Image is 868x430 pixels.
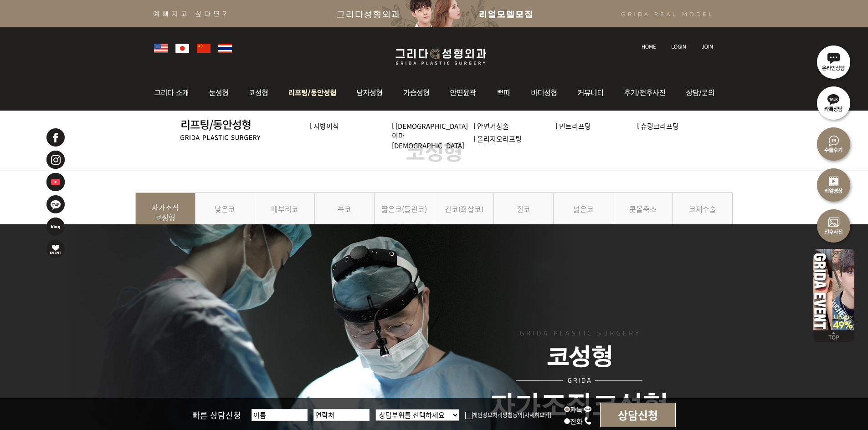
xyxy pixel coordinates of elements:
img: checkbox.png [465,412,473,419]
label: 카톡 [564,405,592,414]
a: 휜코 [494,192,554,234]
img: 온라인상담 [813,41,854,82]
a: 짧은코(들린코) [375,192,434,234]
img: 가슴성형 [394,75,440,111]
img: call_icon.png [584,417,592,425]
a: 복코 [315,192,375,234]
img: global_china.png [197,44,211,53]
img: 유투브 [46,172,66,192]
img: 수술후기 [813,123,854,164]
img: 쁘띠 [487,75,521,111]
label: 전화 [564,416,592,426]
img: 눈성형 [199,75,239,111]
img: 이벤트 [813,246,854,330]
img: 남자성형 [347,75,394,111]
a: 매부리코 [255,192,315,234]
a: 긴코(화살코) [434,192,494,234]
img: global_thailand.png [218,44,232,53]
img: 상담/문의 [678,75,719,111]
a: 넓은코 [554,192,613,234]
img: join_text.jpg [701,44,713,49]
input: 카톡 [564,406,570,412]
img: 커뮤니티 [568,75,615,111]
input: 전화 [564,418,570,424]
span: 빠른 상담신청 [192,409,241,421]
img: 동안성형 [278,75,347,111]
img: 네이버블로그 [46,217,66,237]
a: [자세히보기] [523,411,551,419]
img: 그리다소개 [149,75,199,111]
img: login_text.jpg [671,44,686,49]
a: 코재수술 [673,192,733,234]
a: l 올리지오리프팅 [473,134,522,143]
img: 그리다성형외과 [386,46,495,67]
img: 카카오톡 [46,194,66,214]
a: 자가조직코성형 [135,192,195,234]
img: home_text.jpg [642,44,656,49]
img: 위로가기 [813,330,854,342]
img: 안면윤곽 [440,75,487,111]
img: global_usa.png [154,44,168,53]
a: l 안면거상술 [473,121,509,131]
a: 콧볼축소 [613,192,673,234]
img: 후기/전후사진 [615,75,678,111]
img: 동안성형 [180,119,261,140]
img: 수술전후사진 [813,205,854,246]
img: 바디성형 [521,75,568,111]
a: l 지방이식 [310,121,339,131]
img: 인스타그램 [46,150,66,170]
input: 이름 [252,409,308,421]
img: kakao_icon.png [584,405,592,413]
label: 개인정보처리방침동의 [465,411,523,419]
img: 이벤트 [46,239,66,259]
a: l 슈링크리프팅 [637,121,679,131]
img: 카톡상담 [813,82,854,123]
input: 연락처 [313,409,370,421]
div: 자가조직 코성형 [136,202,195,222]
img: global_japan.png [175,44,189,53]
img: 리얼영상 [813,164,854,205]
input: 상담신청 [600,403,676,427]
img: 페이스북 [46,127,66,147]
a: l 민트리프팅 [555,121,591,131]
a: 낮은코 [195,192,255,234]
img: 코성형 [239,75,278,111]
a: l [DEMOGRAPHIC_DATA] 이마[DEMOGRAPHIC_DATA] [392,121,468,150]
